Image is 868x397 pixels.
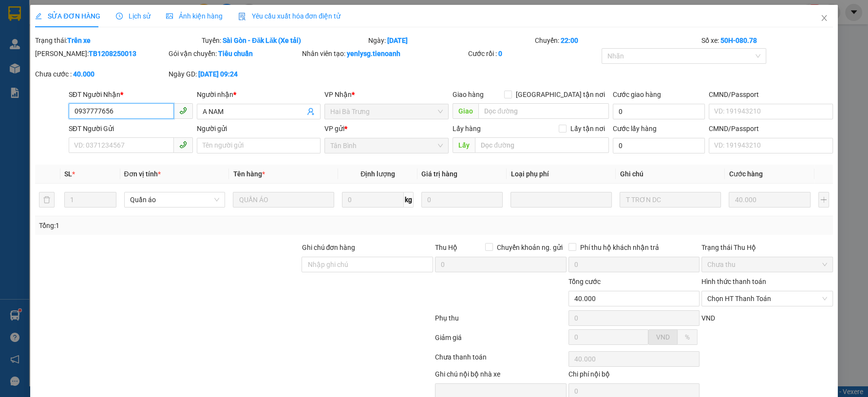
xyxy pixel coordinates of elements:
b: Sài Gòn - Đăk Lăk (Xe tải) [223,37,301,44]
label: Cước lấy hàng [613,125,657,132]
span: ĐC: [STREET_ADDRESS] BMT [74,44,140,49]
div: Giảm giá [434,332,567,349]
span: Tân Bình [330,138,443,153]
div: Người nhận [197,89,321,100]
input: 0 [421,192,503,208]
span: Chọn HT Thanh Toán [707,291,827,306]
span: Giao hàng [453,91,484,98]
input: Dọc đường [475,137,609,153]
div: Ngày GD: [169,69,300,79]
span: phone [179,107,187,114]
b: [DATE] 09:24 [198,70,238,78]
strong: 1900 633 614 [65,24,107,31]
input: Ghi Chú [620,192,721,208]
span: close [820,14,828,22]
div: Nhân viên tạo: [302,48,466,59]
div: SĐT Người Nhận [69,89,193,100]
b: Trên xe [67,37,91,44]
div: Ghi chú nội bộ nhà xe [435,369,566,383]
span: VND [656,333,670,341]
b: TB1208250013 [89,50,136,57]
div: CMND/Passport [709,123,833,134]
b: [DATE] [387,37,408,44]
div: Số xe: [700,35,834,46]
span: GỬI KHÁCH HÀNG [44,70,102,77]
input: Cước lấy hàng [613,138,705,153]
span: Chuyển khoản ng. gửi [493,242,566,253]
span: VP Nhận [324,91,352,98]
span: phone [179,141,187,149]
img: icon [238,13,246,20]
span: Giao [453,103,478,119]
span: Giá trị hàng [421,170,457,178]
span: edit [35,13,42,19]
div: [PERSON_NAME]: [35,48,167,59]
input: Ghi chú đơn hàng [302,257,433,272]
span: clock-circle [116,13,123,19]
div: VP gửi [324,123,449,134]
span: user-add [307,108,315,115]
input: Cước giao hàng [613,104,705,119]
button: Close [811,5,838,32]
div: CMND/Passport [709,89,833,100]
span: Đơn vị tính [124,170,161,178]
span: Lịch sử [116,12,151,20]
span: Hai Bà Trưng [330,104,443,119]
label: Ghi chú đơn hàng [302,244,355,251]
span: [GEOGRAPHIC_DATA] tận nơi [512,89,609,100]
div: Chuyến: [534,35,700,46]
span: Lấy tận nơi [566,123,609,134]
b: 0 [498,50,502,57]
div: Chưa cước : [35,69,167,79]
label: Cước giao hàng [613,91,661,98]
span: Lấy [453,137,475,153]
span: Yêu cầu xuất hóa đơn điện tử [238,12,341,20]
input: Dọc đường [478,103,609,119]
b: 40.000 [73,70,94,78]
span: Lấy hàng [453,125,481,132]
div: Người gửi [197,123,321,134]
span: Cước hàng [729,170,762,178]
span: Tên hàng [233,170,264,178]
div: Gói vận chuyển: [169,48,300,59]
span: Định lượng [360,170,395,178]
div: Ngày: [367,35,534,46]
span: ---------------------------------------------- [21,60,125,68]
th: Ghi chú [616,165,725,184]
span: Thu Hộ [435,244,457,251]
span: % [685,333,690,341]
span: SỬA ĐƠN HÀNG [35,12,100,20]
span: VND [701,314,715,322]
span: Quần áo [130,192,220,207]
div: Chưa thanh toán [434,352,567,369]
span: Ảnh kiện hàng [166,12,223,20]
span: Tổng cước [568,278,601,285]
div: Trạng thái Thu Hộ [701,242,833,253]
input: VD: Bàn, Ghế [233,192,334,208]
span: ĐT:0935 882 082 [4,52,39,57]
div: Tổng: 1 [39,220,335,231]
div: Tuyến: [201,35,367,46]
span: SL [64,170,72,178]
span: Phí thu hộ khách nhận trả [576,242,663,253]
strong: NHẬN HÀNG NHANH - GIAO TỐC HÀNH [38,16,135,22]
b: Tiêu chuẩn [218,50,253,57]
span: Chưa thu [707,257,827,272]
input: 0 [729,192,810,208]
b: 22:00 [561,37,578,44]
span: CTY TNHH DLVT TIẾN OANH [36,5,136,15]
span: picture [166,13,173,19]
th: Loại phụ phí [507,165,616,184]
button: plus [818,192,829,208]
b: 50H-080.78 [720,37,757,44]
div: Trạng thái: [34,35,201,46]
button: delete [39,192,55,208]
span: ĐC: 266 Đồng Đen, P10, Q TB [4,44,68,49]
div: Cước rồi : [468,48,600,59]
span: VP Nhận: Hai Bà Trưng [74,36,124,41]
label: Hình thức thanh toán [701,278,766,285]
span: VP Gửi: [GEOGRAPHIC_DATA] [4,36,70,41]
span: ĐT: 0935371718 [74,52,108,57]
b: yenlysg.tienoanh [346,50,400,57]
img: logo [4,6,28,31]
